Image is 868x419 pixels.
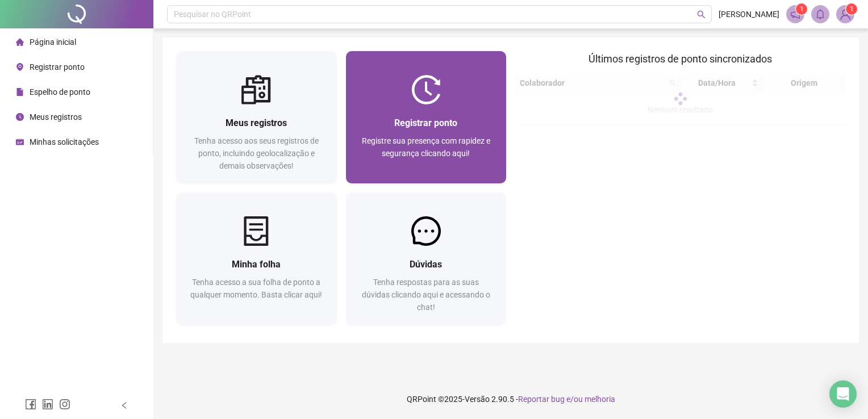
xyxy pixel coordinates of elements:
span: schedule [16,138,24,146]
span: Tenha acesso aos seus registros de ponto, incluindo geolocalização e demais observações! [194,136,319,170]
span: Tenha respostas para as suas dúvidas clicando aqui e acessando o chat! [362,278,490,312]
span: 1 [800,5,804,13]
div: Open Intercom Messenger [829,380,857,408]
sup: Atualize o seu contato no menu Meus Dados [846,3,857,15]
span: [PERSON_NAME] [719,8,779,20]
a: Meus registrosTenha acesso aos seus registros de ponto, incluindo geolocalização e demais observa... [176,51,337,183]
span: Registrar ponto [394,118,457,128]
span: facebook [25,399,36,410]
img: 88759 [837,6,854,23]
span: Registre sua presença com rapidez e segurança clicando aqui! [362,136,490,158]
span: Versão [465,395,490,404]
span: notification [790,9,800,19]
span: Dúvidas [410,259,442,270]
span: Meus registros [30,112,82,121]
span: clock-circle [16,113,24,121]
span: Minha folha [232,259,281,270]
a: Minha folhaTenha acesso a sua folha de ponto a qualquer momento. Basta clicar aqui! [176,192,337,325]
span: linkedin [42,399,53,410]
span: file [16,88,24,96]
a: DúvidasTenha respostas para as suas dúvidas clicando aqui e acessando o chat! [346,192,507,325]
footer: QRPoint © 2025 - 2.90.5 - [153,379,868,419]
span: bell [815,9,825,19]
span: Minhas solicitações [30,137,99,146]
span: environment [16,63,24,71]
span: Últimos registros de ponto sincronizados [589,53,772,65]
span: Registrar ponto [30,62,85,72]
span: Página inicial [30,37,76,47]
span: left [120,401,128,409]
a: Registrar pontoRegistre sua presença com rapidez e segurança clicando aqui! [346,51,507,183]
span: Meus registros [226,118,287,128]
span: 1 [850,5,854,13]
span: Espelho de ponto [30,87,90,97]
sup: 1 [796,3,807,15]
span: Reportar bug e/ou melhoria [518,395,615,404]
span: home [16,38,24,46]
span: instagram [59,399,70,410]
span: Tenha acesso a sua folha de ponto a qualquer momento. Basta clicar aqui! [190,278,322,299]
span: search [697,10,706,19]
